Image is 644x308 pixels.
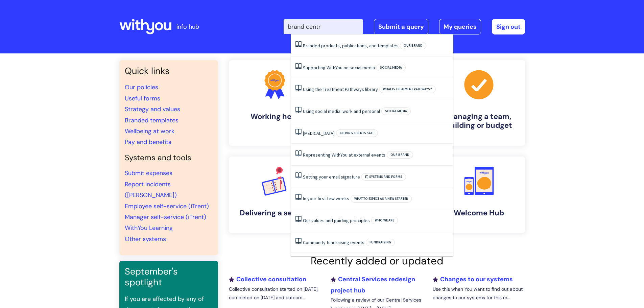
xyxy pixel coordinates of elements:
[379,86,436,93] span: What is Treatment Pathways?
[284,19,363,34] input: Search
[125,138,171,146] a: Pay and benefits
[303,86,378,92] a: Using the Treatment Pathways library
[125,224,173,232] a: WithYou Learning
[351,195,412,203] span: What to expect as a new starter
[366,239,395,246] span: Fundraising
[125,116,178,124] a: Branded templates
[234,112,315,121] h4: Working here
[125,127,174,135] a: Wellbeing at work
[336,129,378,137] span: Keeping clients safe
[125,83,158,91] a: Our policies
[433,275,513,283] a: Changes to our systems
[229,157,321,233] a: Delivering a service
[303,152,385,158] a: Representing WithYou at external events
[438,209,520,217] h4: Welcome Hub
[125,105,180,113] a: Strategy and values
[303,217,370,223] a: Our values and guiding principles
[125,180,177,199] a: Report incidents ([PERSON_NAME])
[125,66,213,76] h3: Quick links
[125,153,213,163] h4: Systems and tools
[492,19,525,34] a: Sign out
[303,130,335,136] a: [MEDICAL_DATA]
[125,235,166,243] a: Other systems
[303,195,349,202] a: In your first few weeks
[229,255,525,267] h2: Recently added or updated
[229,60,321,146] a: Working here
[176,21,199,32] p: info hub
[229,285,321,302] p: Collective consultation started on [DATE], completed on [DATE] and outcom...
[371,217,398,224] span: Who we are
[387,151,413,159] span: Our brand
[125,213,206,221] a: Manager self-service (iTrent)
[433,60,525,146] a: Managing a team, building or budget
[303,108,380,114] a: Using social media: work and personal
[125,202,209,210] a: Employee self-service (iTrent)
[381,108,411,115] span: Social media
[361,173,406,181] span: IT, systems and forms
[438,112,520,130] h4: Managing a team, building or budget
[303,239,364,245] a: Community fundraising events
[439,19,481,34] a: My queries
[331,275,415,294] a: Central Services redesign project hub
[303,65,375,71] a: Supporting WithYou on social media
[433,285,525,302] p: Use this when You want to find out about changes to our systems for this m...
[284,19,525,34] div: | -
[125,169,172,177] a: Submit expenses
[376,64,406,71] span: Social media
[229,275,306,283] a: Collective consultation
[374,19,428,34] a: Submit a query
[234,209,315,217] h4: Delivering a service
[125,266,213,288] h3: September's spotlight
[433,157,525,233] a: Welcome Hub
[303,43,399,49] a: Branded products, publications, and templates
[303,174,360,180] a: Setting your email signature
[125,94,160,102] a: Useful forms
[400,42,426,49] span: Our brand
